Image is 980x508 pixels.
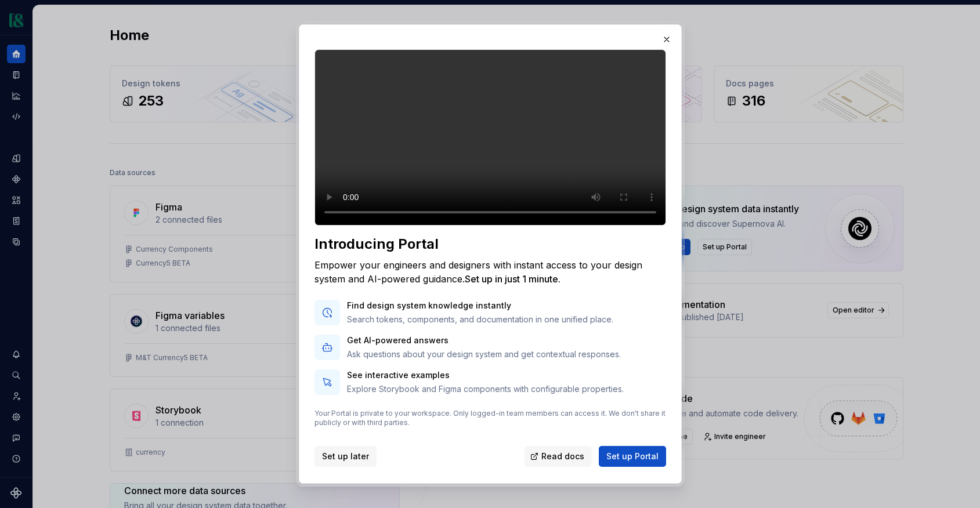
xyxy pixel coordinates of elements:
[314,235,666,253] div: Introducing Portal
[314,258,666,286] div: Empower your engineers and designers with instant access to your design system and AI-powered gui...
[525,446,592,467] a: Read docs
[465,273,560,285] span: Set up in just 1 minute.
[347,314,613,325] p: Search tokens, components, and documentation in one unified place.
[347,383,624,395] p: Explore Storybook and Figma components with configurable properties.
[347,369,624,381] p: See interactive examples
[347,335,621,346] p: Get AI-powered answers
[322,451,369,462] span: Set up later
[314,446,377,467] button: Set up later
[606,451,659,462] span: Set up Portal
[314,409,666,427] p: Your Portal is private to your workspace. Only logged-in team members can access it. We don't sha...
[347,300,613,311] p: Find design system knowledge instantly
[541,451,584,462] span: Read docs
[347,349,621,360] p: Ask questions about your design system and get contextual responses.
[599,446,666,467] button: Set up Portal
